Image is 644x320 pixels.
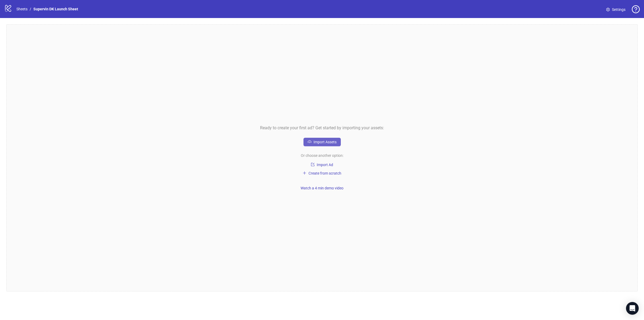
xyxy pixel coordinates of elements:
a: Sheets [15,6,29,12]
span: Import Ad [317,163,333,167]
span: cloud-upload [308,140,311,144]
li: / [30,6,31,12]
a: Settings [602,5,630,14]
button: Watch a 4 min demo video [298,185,346,191]
a: Supervin DK Launch Sheet [32,6,79,12]
span: Ready to create your first ad? Get started by importing your assets: [260,125,384,131]
span: Import Assets [314,140,337,144]
span: Settings [612,7,625,12]
span: plus [303,171,306,175]
span: question-circle [632,5,640,13]
span: Or choose another option: [301,153,343,158]
button: Import Ad [303,162,341,168]
span: Create from scratch [308,171,341,175]
span: setting [606,8,610,11]
button: Create from scratch [301,170,343,176]
button: Import Assets [303,138,341,146]
div: Open Intercom Messenger [626,302,639,315]
span: Watch a 4 min demo video [301,186,343,190]
span: import [311,163,315,166]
